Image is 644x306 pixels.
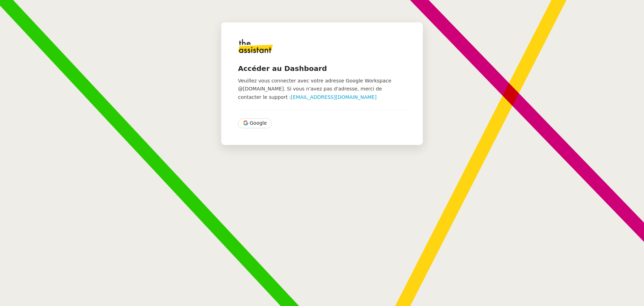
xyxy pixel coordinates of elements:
button: Google [238,118,272,128]
a: [EMAIL_ADDRESS][DOMAIN_NAME] [291,94,377,100]
span: Veuillez vous connecter avec votre adresse Google Workspace @[DOMAIN_NAME]. Si vous n'avez pas d'... [238,78,391,100]
h4: Accéder au Dashboard [238,64,406,73]
span: Google [250,119,267,127]
img: logo [238,39,273,53]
